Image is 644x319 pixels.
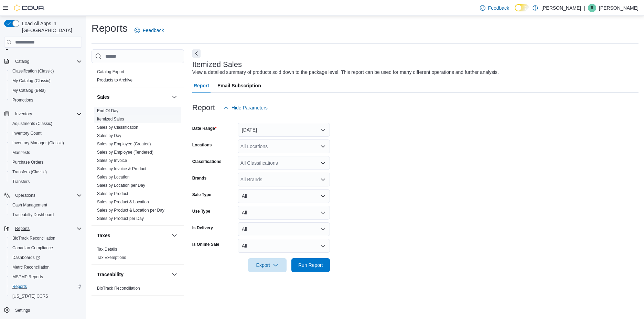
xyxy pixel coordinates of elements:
span: [US_STATE] CCRS [12,293,48,299]
a: Feedback [132,23,167,37]
a: Sales by Product [97,191,128,196]
a: Sales by Day [97,133,121,138]
button: Traceabilty Dashboard [7,210,85,220]
button: Open list of options [320,160,326,166]
span: Dashboards [12,255,40,260]
button: Inventory Count [7,128,85,138]
a: [US_STATE] CCRS [10,292,51,300]
img: Cova [14,4,45,11]
span: Load All Apps in [GEOGRAPHIC_DATA] [19,20,82,34]
h3: Itemized Sales [192,60,242,69]
div: Jami Lloyd [588,4,596,12]
a: Reports [10,282,30,291]
p: | [584,4,585,12]
div: View a detailed summary of products sold down to the package level. This report can be used for m... [192,69,499,76]
a: Sales by Product & Location [97,200,149,204]
label: Brands [192,175,206,181]
span: Inventory Count [10,129,82,137]
a: My Catalog (Classic) [10,77,53,85]
button: Cash Management [7,200,85,210]
span: Classification (Classic) [10,67,82,75]
span: Sales by Product per Day [97,216,144,221]
input: Dark Mode [515,4,529,11]
button: All [238,206,330,220]
span: Traceabilty Dashboard [12,212,54,217]
label: Date Range [192,126,217,131]
span: Sales by Employee (Created) [97,141,151,147]
span: MSPMP Reports [10,273,82,281]
span: Products to Archive [97,77,132,83]
span: Sales by Location [97,174,130,180]
span: Settings [12,306,82,315]
span: Export [252,258,282,272]
button: Traceability [97,271,169,278]
a: Sales by Product & Location per Day [97,208,164,213]
span: Adjustments (Classic) [10,119,82,128]
span: Sales by Invoice & Product [97,166,146,172]
a: Adjustments (Classic) [10,119,55,128]
h1: Reports [92,21,128,35]
a: Sales by Employee (Tendered) [97,150,153,155]
a: Catalog Export [97,69,124,74]
a: Tax Details [97,247,117,252]
button: Inventory [12,110,35,118]
span: MSPMP Reports [12,274,43,280]
button: Sales [170,93,179,101]
h3: Report [192,104,215,112]
span: BioTrack Reconciliation [12,235,55,241]
button: Operations [1,191,85,200]
span: Feedback [143,27,164,34]
button: [US_STATE] CCRS [7,291,85,301]
span: Inventory [15,111,32,117]
button: Taxes [97,232,169,239]
button: MSPMP Reports [7,272,85,282]
button: Metrc Reconciliation [7,262,85,272]
span: Transfers [10,177,82,186]
span: Sales by Invoice [97,158,127,163]
a: Itemized Sales [97,117,124,122]
button: Transfers (Classic) [7,167,85,177]
a: Sales by Location [97,175,130,180]
span: Tax Exemptions [97,255,126,260]
span: Manifests [10,148,82,157]
button: Reports [7,282,85,291]
a: Manifests [10,148,33,157]
button: Reports [12,224,32,233]
button: [DATE] [238,123,330,137]
a: BioTrack Reconciliation [10,234,58,242]
button: Operations [12,191,38,200]
span: Transfers [12,179,30,184]
div: Products [92,68,184,87]
a: Transfers [10,177,32,186]
span: Catalog [12,57,82,66]
span: Sales by Day [97,133,121,138]
a: Inventory Count [10,129,44,137]
a: Sales by Invoice & Product [97,166,146,171]
span: Purchase Orders [12,159,44,165]
h3: Sales [97,94,110,100]
a: Canadian Compliance [10,244,56,252]
button: Catalog [1,57,85,66]
button: Export [248,258,287,272]
a: Settings [12,306,33,315]
button: Canadian Compliance [7,243,85,253]
span: Operations [15,193,35,198]
span: Canadian Compliance [10,244,82,252]
a: Transfers (Classic) [10,168,50,176]
a: Metrc Reconciliation [10,263,52,271]
span: Inventory Manager (Classic) [10,139,82,147]
button: All [238,189,330,203]
button: Inventory [1,109,85,119]
span: Canadian Compliance [12,245,53,251]
button: Adjustments (Classic) [7,119,85,128]
button: All [238,222,330,236]
label: Sale Type [192,192,211,197]
span: Sales by Product [97,191,128,196]
button: Taxes [170,231,179,240]
span: Catalog [15,59,29,64]
span: Reports [12,284,27,289]
a: Sales by Location per Day [97,183,145,188]
span: Email Subscription [217,79,261,93]
button: Reports [1,224,85,233]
